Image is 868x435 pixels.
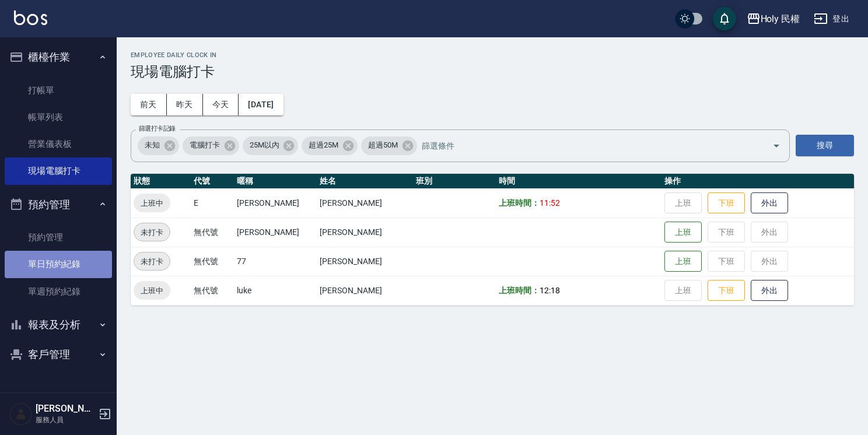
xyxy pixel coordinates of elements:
[5,224,112,251] a: 預約管理
[5,251,112,278] a: 單日預約紀錄
[131,94,167,115] button: 前天
[317,218,413,247] td: [PERSON_NAME]
[191,247,234,276] td: 無代號
[5,42,112,72] button: 櫃檯作業
[496,174,661,189] th: 時間
[742,7,805,31] button: Holy 民權
[243,139,286,151] span: 25M以內
[138,136,179,155] div: 未知
[131,51,854,59] h2: Employee Daily Clock In
[317,276,413,305] td: [PERSON_NAME]
[5,104,112,131] a: 帳單列表
[5,190,112,220] button: 預約管理
[36,415,95,425] p: 服務人員
[664,251,702,272] button: 上班
[796,135,854,156] button: 搜尋
[317,247,413,276] td: [PERSON_NAME]
[234,188,317,218] td: [PERSON_NAME]
[809,8,854,30] button: 登出
[767,136,786,155] button: Open
[131,174,191,189] th: 狀態
[191,276,234,305] td: 無代號
[317,174,413,189] th: 姓名
[36,403,95,415] h5: [PERSON_NAME]
[751,280,788,301] button: 外出
[138,139,167,151] span: 未知
[134,226,170,238] span: 未打卡
[134,285,170,297] span: 上班中
[134,197,170,209] span: 上班中
[5,157,112,184] a: 現場電腦打卡
[302,136,358,155] div: 超過25M
[5,278,112,305] a: 單週預約紀錄
[661,174,854,189] th: 操作
[540,286,560,295] span: 12:18
[234,247,317,276] td: 77
[361,139,405,151] span: 超過50M
[761,12,800,26] div: Holy 民權
[713,7,736,30] button: save
[191,174,234,189] th: 代號
[664,222,702,243] button: 上班
[167,94,203,115] button: 昨天
[134,255,170,268] span: 未打卡
[413,174,496,189] th: 班別
[708,192,745,214] button: 下班
[361,136,417,155] div: 超過50M
[183,139,227,151] span: 電腦打卡
[302,139,345,151] span: 超過25M
[191,218,234,247] td: 無代號
[499,198,540,208] b: 上班時間：
[191,188,234,218] td: E
[5,77,112,104] a: 打帳單
[540,198,560,208] span: 11:52
[243,136,299,155] div: 25M以內
[14,10,47,25] img: Logo
[234,174,317,189] th: 暱稱
[419,135,752,156] input: 篩選條件
[499,286,540,295] b: 上班時間：
[139,124,176,133] label: 篩選打卡記錄
[708,280,745,301] button: 下班
[131,64,854,80] h3: 現場電腦打卡
[5,131,112,157] a: 營業儀表板
[183,136,239,155] div: 電腦打卡
[751,192,788,214] button: 外出
[5,310,112,340] button: 報表及分析
[317,188,413,218] td: [PERSON_NAME]
[239,94,283,115] button: [DATE]
[9,402,33,426] img: Person
[234,218,317,247] td: [PERSON_NAME]
[234,276,317,305] td: luke
[5,339,112,370] button: 客戶管理
[203,94,239,115] button: 今天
